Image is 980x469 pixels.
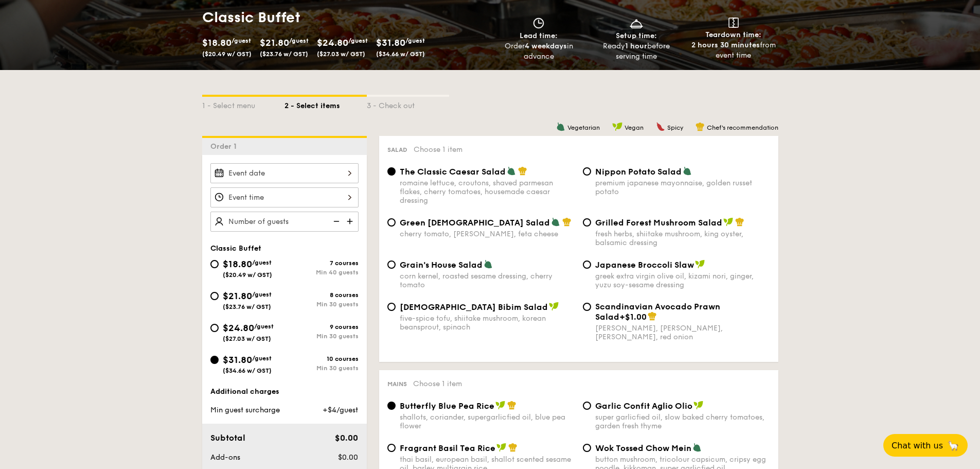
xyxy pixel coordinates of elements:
img: icon-vegetarian.fe4039eb.svg [556,122,565,131]
span: Butterfly Blue Pea Rice [400,401,494,411]
span: +$1.00 [619,312,647,322]
span: ($27.03 w/ GST) [317,50,365,58]
span: /guest [348,37,368,44]
div: super garlicfied oil, slow baked cherry tomatoes, garden fresh thyme [595,413,770,430]
div: shallots, coriander, supergarlicfied oil, blue pea flower [400,413,575,430]
img: icon-clock.2db775ea.svg [531,18,546,29]
span: /guest [231,37,251,44]
img: icon-vegetarian.fe4039eb.svg [484,259,493,269]
span: Teardown time: [705,30,761,39]
img: icon-chef-hat.a58ddaea.svg [696,122,705,131]
div: [PERSON_NAME], [PERSON_NAME], [PERSON_NAME], red onion [595,324,770,341]
img: icon-vegan.f8ff3823.svg [723,217,734,227]
input: Event time [210,187,359,207]
span: Choose 1 item [414,145,462,154]
span: Min guest surcharge [210,406,280,414]
strong: 4 weekdays [525,42,567,50]
div: Additional charges [210,387,359,397]
input: Fragrant Basil Tea Ricethai basil, european basil, shallot scented sesame oil, barley multigrain ... [387,444,396,452]
span: Classic Buffet [210,244,261,253]
div: romaine lettuce, croutons, shaved parmesan flakes, cherry tomatoes, housemade caesar dressing [400,179,575,205]
span: ($23.76 w/ GST) [260,50,308,58]
input: Grain's House Saladcorn kernel, roasted sesame dressing, cherry tomato [387,260,396,269]
div: 2 - Select items [284,97,367,111]
img: icon-chef-hat.a58ddaea.svg [508,443,518,452]
img: icon-teardown.65201eee.svg [728,18,739,28]
img: icon-chef-hat.a58ddaea.svg [562,217,572,227]
span: Chat with us [892,441,943,450]
div: cherry tomato, [PERSON_NAME], feta cheese [400,230,575,238]
span: Salad [387,146,407,153]
span: [DEMOGRAPHIC_DATA] Bibim Salad [400,302,548,312]
div: 7 courses [284,259,359,267]
img: icon-dish.430c3a2e.svg [629,18,644,29]
input: $21.80/guest($23.76 w/ GST)8 coursesMin 30 guests [210,292,219,300]
span: ($23.76 w/ GST) [223,303,271,310]
input: $18.80/guest($20.49 w/ GST)7 coursesMin 40 guests [210,260,219,268]
div: premium japanese mayonnaise, golden russet potato [595,179,770,196]
span: Mains [387,380,407,388]
span: $0.00 [338,453,358,462]
input: $31.80/guest($34.66 w/ GST)10 coursesMin 30 guests [210,356,219,364]
img: icon-vegan.f8ff3823.svg [496,443,507,452]
div: corn kernel, roasted sesame dressing, cherry tomato [400,272,575,289]
span: Scandinavian Avocado Prawn Salad [595,302,720,322]
div: 1 - Select menu [202,97,284,111]
input: The Classic Caesar Saladromaine lettuce, croutons, shaved parmesan flakes, cherry tomatoes, house... [387,167,396,176]
img: icon-vegetarian.fe4039eb.svg [551,217,560,227]
input: Scandinavian Avocado Prawn Salad+$1.00[PERSON_NAME], [PERSON_NAME], [PERSON_NAME], red onion [583,303,591,311]
input: Number of guests [210,212,359,232]
span: Grain's House Salad [400,260,483,270]
span: Lead time: [520,31,558,40]
div: Order in advance [494,41,583,62]
input: Wok Tossed Chow Meinbutton mushroom, tricolour capsicum, cripsy egg noodle, kikkoman, super garli... [583,444,591,452]
span: /guest [252,291,272,298]
span: $18.80 [202,37,231,48]
div: 8 courses [284,291,359,299]
div: Min 30 guests [284,333,359,340]
span: Vegetarian [567,124,600,131]
span: ($34.66 w/ GST) [223,367,272,374]
span: Order 1 [210,142,241,151]
input: Japanese Broccoli Slawgreek extra virgin olive oil, kizami nori, ginger, yuzu soy-sesame dressing [583,260,591,269]
span: Vegan [625,124,644,131]
input: Event date [210,163,359,183]
span: /guest [252,355,272,362]
div: Min 40 guests [284,269,359,276]
span: $24.80 [317,37,348,48]
img: icon-vegan.f8ff3823.svg [549,302,559,311]
img: icon-chef-hat.a58ddaea.svg [518,166,527,176]
img: icon-chef-hat.a58ddaea.svg [735,217,744,227]
div: five-spice tofu, shiitake mushroom, korean beansprout, spinach [400,314,575,332]
img: icon-add.58712e84.svg [343,212,359,231]
button: Chat with us🦙 [883,434,968,457]
span: /guest [289,37,309,44]
input: Nippon Potato Saladpremium japanese mayonnaise, golden russet potato [583,167,591,176]
input: [DEMOGRAPHIC_DATA] Bibim Saladfive-spice tofu, shiitake mushroom, korean beansprout, spinach [387,303,396,311]
span: /guest [252,259,272,266]
img: icon-chef-hat.a58ddaea.svg [507,401,516,410]
span: Spicy [667,124,683,131]
span: ($34.66 w/ GST) [376,50,425,58]
strong: 1 hour [625,42,647,50]
span: $31.80 [223,354,252,366]
span: +$4/guest [323,406,358,414]
span: ($20.49 w/ GST) [223,271,272,279]
span: Fragrant Basil Tea Rice [400,443,495,453]
span: Add-ons [210,453,240,462]
div: Min 30 guests [284,364,359,372]
span: Wok Tossed Chow Mein [595,443,691,453]
span: 🦙 [947,440,959,451]
img: icon-vegan.f8ff3823.svg [612,122,622,131]
span: Chef's recommendation [707,124,778,131]
span: Garlic Confit Aglio Olio [595,401,692,411]
img: icon-vegetarian.fe4039eb.svg [683,166,692,176]
input: $24.80/guest($27.03 w/ GST)9 coursesMin 30 guests [210,324,219,332]
img: icon-vegan.f8ff3823.svg [695,259,705,269]
span: Nippon Potato Salad [595,167,682,177]
span: $21.80 [260,37,289,48]
img: icon-reduce.1d2dbef1.svg [328,212,343,231]
input: Grilled Forest Mushroom Saladfresh herbs, shiitake mushroom, king oyster, balsamic dressing [583,218,591,227]
div: 10 courses [284,355,359,362]
span: ($27.03 w/ GST) [223,335,271,342]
